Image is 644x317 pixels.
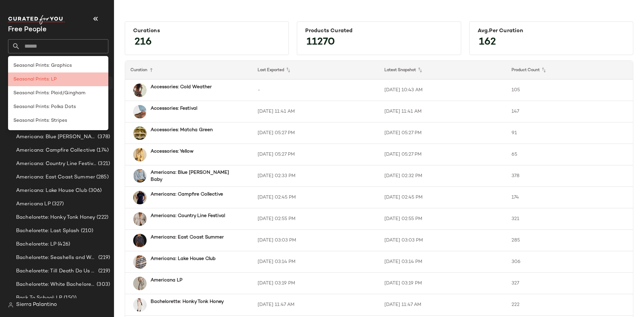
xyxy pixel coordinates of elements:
span: Bachelorette: White Bachelorette Outfits [16,281,95,288]
img: 100047927_040_a [133,191,147,204]
div: Avg.per Curation [478,28,625,34]
td: [DATE] 05:27 PM [252,144,379,165]
img: 101774081_011_d [133,298,147,312]
b: Americana: Lake House Club [151,255,216,262]
span: Accessories: Matcha Green [16,106,84,114]
td: [DATE] 03:19 PM [379,273,506,294]
td: [DATE] 02:55 PM [379,208,506,230]
td: [DATE] 02:45 PM [252,187,379,208]
td: [DATE] 03:14 PM [379,251,506,273]
span: 11270 [300,30,342,54]
td: 91 [506,122,633,144]
b: Bachelorette: Honky Tonk Honey [151,298,224,305]
span: Bachelorette: Till Death Do Us Party [16,267,97,275]
span: 162 [472,30,503,54]
td: [DATE] 11:41 AM [379,101,506,122]
td: [DATE] 05:27 PM [379,122,506,144]
img: cfy_white_logo.C9jOOHJF.svg [8,15,65,24]
b: Americana LP [151,277,182,284]
th: Latest Snapshot [379,61,506,80]
span: Accessories: Cold Weather [16,80,83,87]
td: [DATE] 03:03 PM [252,230,379,251]
td: 306 [506,251,633,273]
span: Bachelorette: Seashells and Wedding Bells [16,254,97,262]
th: Product Count [506,61,633,80]
td: 222 [506,294,633,316]
b: Americana: Blue [PERSON_NAME] Baby [151,169,240,183]
span: (65) [64,120,75,127]
img: 96147558_049_g [133,277,147,290]
td: [DATE] 03:19 PM [252,273,379,294]
span: Current Company Name [8,26,47,33]
span: Americana: Campfire Collective [16,147,95,154]
td: [DATE] 02:33 PM [252,165,379,187]
td: [DATE] 10:43 AM [379,80,506,101]
img: 92425776_042_0 [133,234,147,247]
img: 83674770_024_a [133,255,147,269]
span: (219) [97,267,110,275]
td: 321 [506,208,633,230]
span: Curations [23,66,47,74]
span: (303) [95,281,110,288]
b: Accessories: Matcha Green [151,126,213,134]
td: [DATE] 11:47 AM [252,294,379,316]
td: [DATE] 05:27 PM [379,144,506,165]
span: (222) [95,214,108,221]
span: Bachelorette: LP [16,241,56,248]
b: Accessories: Yellow [151,148,194,155]
div: Curations [133,28,280,34]
span: (91) [84,106,94,114]
td: 147 [506,101,633,122]
span: (378) [96,133,110,141]
b: Americana: Country Line Festival [151,212,225,219]
td: 105 [506,80,633,101]
span: Sierra Palantino [16,301,57,309]
span: Americana: East Coast Summer [16,173,95,181]
span: Bachelorette: Last Splash [16,227,79,235]
span: (426) [56,241,70,248]
img: 101582724_030_i [133,84,147,97]
td: 65 [506,144,633,165]
span: (327) [51,200,64,208]
span: (210) [79,227,94,235]
span: (219) [97,254,110,262]
span: (147) [68,93,82,101]
td: 174 [506,187,633,208]
span: (321) [97,160,110,168]
b: Americana: Campfire Collective [151,191,223,198]
span: Americana: Blue [PERSON_NAME] Baby [16,133,96,141]
span: Bachelorette: Honky Tonk Honey [16,214,95,221]
th: Last Exported [252,61,379,80]
th: Curation [125,61,252,80]
img: 101016384_023_a [133,105,147,118]
b: Accessories: Festival [151,105,197,112]
td: [DATE] 11:47 AM [379,294,506,316]
span: Accessories: Festival [16,93,68,101]
span: 216 [128,30,158,54]
div: Products Curated [305,28,452,34]
span: (105) [83,80,97,87]
td: 285 [506,230,633,251]
img: 101180578_092_e [133,169,147,182]
span: Americana: Lake House Club [16,187,87,195]
span: Americana LP [16,200,51,208]
td: - [252,80,379,101]
b: Americana: East Coast Summer [151,234,224,241]
span: (306) [87,187,102,195]
td: [DATE] 03:03 PM [379,230,506,251]
td: 327 [506,273,633,294]
td: 378 [506,165,633,187]
td: [DATE] 02:55 PM [252,208,379,230]
span: Accessories: Yellow [16,120,64,127]
img: svg%3e [8,302,13,308]
span: Americana: Country Line Festival [16,160,97,168]
span: Back To School: LP [16,294,62,302]
td: [DATE] 05:27 PM [252,122,379,144]
img: 93911964_010_0 [133,212,147,226]
img: 81771081_034_0 [133,126,147,140]
td: [DATE] 11:41 AM [252,101,379,122]
td: [DATE] 03:14 PM [252,251,379,273]
td: [DATE] 02:45 PM [379,187,506,208]
span: (285) [95,173,109,181]
img: 94919339_072_0 [133,148,147,161]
